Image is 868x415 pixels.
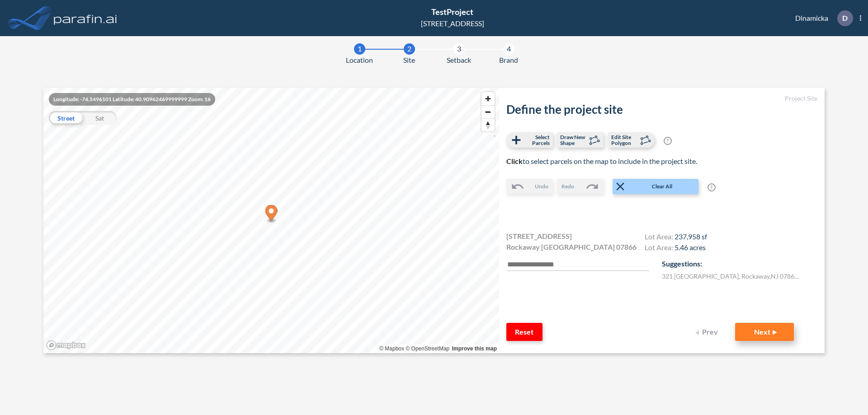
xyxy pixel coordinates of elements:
span: ? [664,137,672,145]
div: [STREET_ADDRESS] [421,18,484,29]
span: 5.46 acres [675,243,706,252]
span: Undo [535,182,548,191]
a: Improve this map [452,345,497,352]
span: Select Parcels [523,134,550,146]
span: Setback [447,55,471,65]
span: Site [403,55,415,65]
span: Edit Site Polygon [611,134,638,146]
p: Suggestions: [662,258,817,269]
span: Draw New Shape [560,134,587,146]
span: Redo [561,182,574,191]
span: Reset bearing to north [481,119,495,131]
span: Clear All [627,182,698,191]
span: Brand [499,55,518,65]
a: Mapbox homepage [46,340,86,350]
div: Sat [83,111,117,125]
button: Zoom in [481,92,495,105]
span: [STREET_ADDRESS] [506,231,572,242]
canvas: Map [43,88,499,353]
div: Street [49,111,83,125]
span: Rockaway [GEOGRAPHIC_DATA] 07866 [506,242,637,252]
a: Mapbox [379,345,404,352]
h5: Project Site [506,95,817,103]
h4: Lot Area: [645,243,707,254]
div: Longitude: -74.5496101 Latitude: 40.90962469999999 Zoom: 16 [49,93,215,106]
button: Reset [506,323,542,341]
button: Prev [690,323,726,341]
button: Redo [557,179,604,194]
a: OpenStreetMap [406,345,449,352]
button: Clear All [613,179,698,194]
button: Reset bearing to north [481,118,495,131]
span: Zoom out [481,106,495,118]
div: 1 [354,43,365,55]
button: Next [735,323,794,341]
label: 321 [GEOGRAPHIC_DATA] , Rockaway , NJ 07866 , US [662,271,802,281]
div: 4 [503,43,514,55]
span: ? [708,183,716,191]
img: logo [52,9,119,27]
h4: Lot Area: [645,232,707,243]
span: 237,958 sf [675,232,707,241]
div: 2 [404,43,415,55]
button: Zoom out [481,105,495,118]
div: Dinamicka [782,10,861,26]
p: D [842,14,848,22]
b: Click [506,157,523,165]
div: 3 [453,43,465,55]
button: Undo [506,179,553,194]
h2: Define the project site [506,103,817,117]
span: to select parcels on the map to include in the project site. [506,157,697,165]
span: Location [346,55,373,65]
span: TestProject [431,7,473,17]
div: Map marker [265,205,278,224]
